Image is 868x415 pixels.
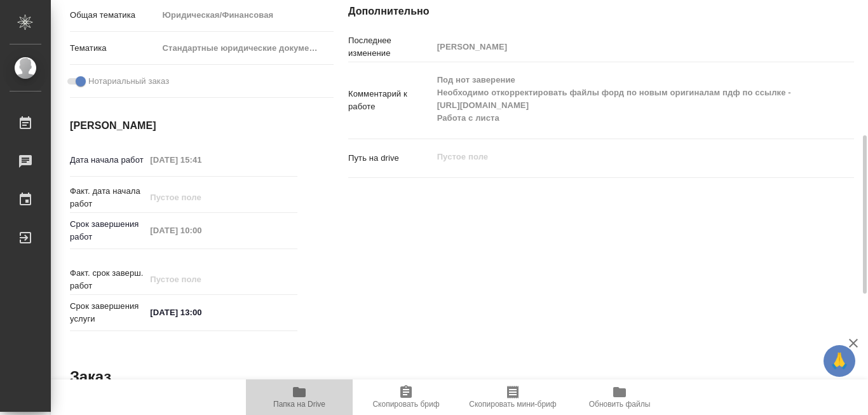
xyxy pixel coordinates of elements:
button: Скопировать бриф [353,379,459,415]
textarea: Под нот заверение Необходимо откорректировать файлы форд по новым оригиналам пдф по ссылке - [URL... [433,69,812,129]
h4: Дополнительно [348,4,854,19]
h2: Заказ [70,367,111,387]
span: 🙏 [829,348,850,374]
button: Папка на Drive [246,379,353,415]
input: Пустое поле [146,151,257,169]
span: Скопировать бриф [372,400,439,409]
div: Стандартные юридические документы, договоры, уставы [158,37,334,59]
p: Комментарий к работе [348,88,433,113]
button: Скопировать мини-бриф [459,379,566,415]
input: Пустое поле [146,221,257,240]
p: Факт. дата начала работ [70,185,146,210]
p: Последнее изменение [348,34,433,60]
input: Пустое поле [433,37,812,56]
p: Общая тематика [70,9,158,22]
p: Факт. срок заверш. работ [70,267,146,292]
div: Юридическая/Финансовая [158,4,334,26]
p: Срок завершения услуги [70,300,146,325]
p: Срок завершения работ [70,218,146,243]
button: 🙏 [824,345,855,377]
p: Тематика [70,42,158,55]
span: Нотариальный заказ [88,75,169,88]
span: Скопировать мини-бриф [469,400,556,409]
p: Путь на drive [348,152,433,165]
p: Дата начала работ [70,154,146,167]
input: ✎ Введи что-нибудь [146,303,257,322]
button: Обновить файлы [566,379,673,415]
span: Папка на Drive [273,400,325,409]
input: Пустое поле [146,188,257,207]
input: Пустое поле [146,270,257,289]
h4: [PERSON_NAME] [70,118,297,133]
span: Обновить файлы [589,400,651,409]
